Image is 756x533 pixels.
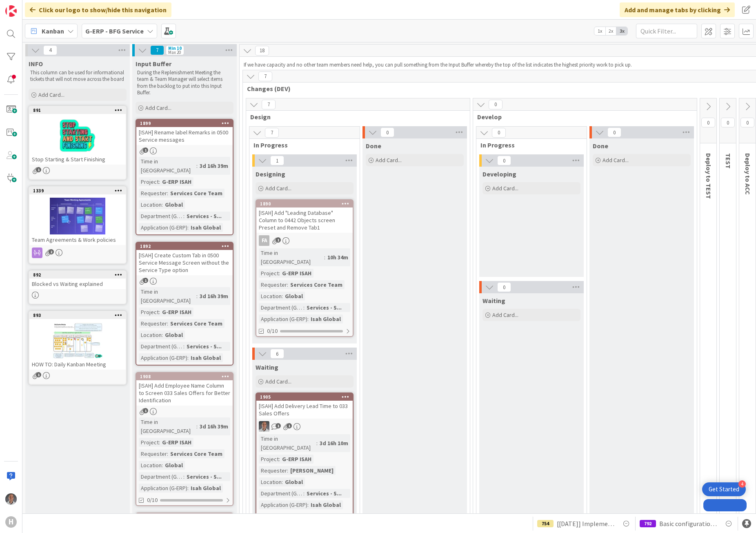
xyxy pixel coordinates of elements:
[256,393,353,401] div: 1905
[492,311,518,319] span: Add Card...
[160,308,193,317] div: G-ERP ISAH
[139,472,183,481] div: Department (G-ERP)
[256,207,353,233] div: [ISAH] Add "Leading Database" Column to 0442 Objects screen Preset and Remove Tab1
[143,408,148,413] span: 1
[139,353,187,362] div: Application (G-ERP)
[187,484,189,493] span: :
[198,161,230,170] div: 3d 16h 39m
[183,342,185,351] span: :
[325,253,350,262] div: 10h 34m
[620,2,735,17] div: Add and manage tabs by clicking
[259,269,279,278] div: Project
[150,45,164,55] span: 7
[136,242,233,366] a: 1892[ISAH] Create Custom Tab in 0500 Service Message Screen without the Service Type optionTime i...
[250,113,460,121] span: Design
[276,423,281,428] span: 1
[255,46,269,56] span: 18
[259,280,287,289] div: Requester
[483,170,516,178] span: Developing
[724,153,732,169] span: TEST
[5,493,17,505] img: PS
[594,27,605,35] span: 1x
[270,156,284,165] span: 1
[185,342,224,351] div: Services - S...
[29,279,126,289] div: Blocked vs Waiting explained
[256,401,353,419] div: [ISAH] Add Delivery Lead Time to 033 Sales Offers
[705,153,713,199] span: Deploy to TEST
[136,380,233,406] div: [ISAH] Add Employee Name Column to Screen 033 Sales Offers for Better Identification
[196,161,198,170] span: :
[185,212,224,221] div: Services - S...
[160,177,193,186] div: G-ERP ISAH
[25,2,171,17] div: Click our logo to show/hide this navigation
[168,319,225,328] div: Services Core Team
[187,353,189,362] span: :
[196,292,198,301] span: :
[162,200,163,209] span: :
[259,489,303,498] div: Department (G-ERP)
[253,141,349,149] span: In Progress
[636,24,697,38] input: Quick Filter...
[640,520,656,527] div: 792
[616,27,627,35] span: 3x
[537,520,554,527] div: 754
[198,292,230,301] div: 3d 16h 39m
[136,120,233,127] div: 1899
[260,394,353,400] div: 1905
[136,120,233,145] div: 1899[ISAH] Rename label Remarks in 0500 Service messages
[163,461,185,470] div: Global
[183,472,185,481] span: :
[140,243,233,249] div: 1892
[167,189,168,198] span: :
[256,363,278,371] span: Waiting
[43,45,57,55] span: 4
[303,489,305,498] span: :
[380,127,394,137] span: 0
[167,319,168,328] span: :
[168,449,225,458] div: Services Core Team
[29,311,127,385] a: 893HOW TO: Daily Kanban Meeting
[288,280,345,289] div: Services Core Team
[259,455,279,464] div: Project
[557,519,615,529] span: [[DATE]] Implement Accountview BI information- [Data Transport to BI Datalake]
[140,120,233,126] div: 1899
[189,484,223,493] div: Isah Global
[139,461,162,470] div: Location
[33,272,126,278] div: 892
[136,243,233,275] div: 1892[ISAH] Create Custom Tab in 0500 Service Message Screen without the Service Type option
[309,314,343,323] div: Isah Global
[163,200,185,209] div: Global
[303,303,305,312] span: :
[136,119,233,235] a: 1899[ISAH] Rename label Remarks in 0500 Service messagesTime in [GEOGRAPHIC_DATA]:3d 16h 39mProje...
[256,200,353,207] div: 1890
[265,378,291,385] span: Add Card...
[136,243,233,250] div: 1892
[265,128,279,138] span: 7
[492,185,518,192] span: Add Card...
[483,297,505,305] span: Waiting
[29,359,126,370] div: HOW TO: Daily Kanban Meeting
[305,303,344,312] div: Services - S...
[259,421,269,432] img: PS
[262,100,276,109] span: 7
[280,455,314,464] div: G-ERP ISAH
[256,199,354,337] a: 1890[ISAH] Add "Leading Database" Column to 0442 Objects screen Preset and Remove Tab1FATime in [...
[189,223,223,232] div: Isah Global
[29,186,127,264] a: 1339Team Agreements & Work policies
[143,147,148,153] span: 1
[376,156,402,164] span: Add Card...
[147,496,158,504] span: 0/10
[477,113,687,121] span: Develop
[279,269,280,278] span: :
[198,422,230,431] div: 3d 16h 39m
[267,327,278,335] span: 0/10
[259,500,307,509] div: Application (G-ERP)
[139,308,159,317] div: Project
[740,118,754,127] span: 0
[259,292,282,301] div: Location
[607,127,621,137] span: 0
[140,374,233,379] div: 1908
[497,156,511,165] span: 0
[159,308,160,317] span: :
[137,69,232,96] p: During the Replenishment Meeting the team & Team Manager will select items from the backlog to pu...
